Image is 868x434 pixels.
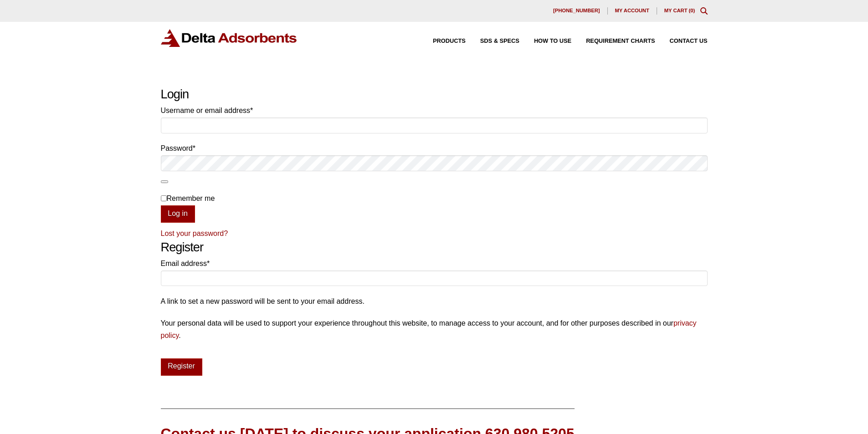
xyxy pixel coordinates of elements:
[586,38,655,44] span: Requirement Charts
[161,317,708,342] p: Your personal data will be used to support your experience throughout this website, to manage acc...
[655,38,708,44] a: Contact Us
[700,7,708,15] div: Toggle Modal Content
[161,230,228,237] a: Lost your password?
[161,29,298,47] img: Delta Adsorbents
[418,38,466,44] a: Products
[519,38,571,44] a: How to Use
[161,195,167,201] input: Remember me
[690,8,693,13] span: 0
[161,358,202,376] button: Register
[161,295,708,307] p: A link to set a new password will be sent to your email address.
[546,7,608,15] a: [PHONE_NUMBER]
[534,38,571,44] span: How to Use
[480,38,519,44] span: SDS & SPECS
[664,8,695,13] a: My Cart (0)
[161,257,708,270] label: Email address
[553,8,600,13] span: [PHONE_NUMBER]
[161,180,168,183] button: Show password
[167,194,215,202] span: Remember me
[670,38,708,44] span: Contact Us
[161,142,708,154] label: Password
[571,38,655,44] a: Requirement Charts
[161,205,195,223] button: Log in
[161,87,708,102] h2: Login
[615,8,649,13] span: My account
[466,38,519,44] a: SDS & SPECS
[608,7,657,15] a: My account
[433,38,466,44] span: Products
[161,240,708,255] h2: Register
[161,104,708,117] label: Username or email address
